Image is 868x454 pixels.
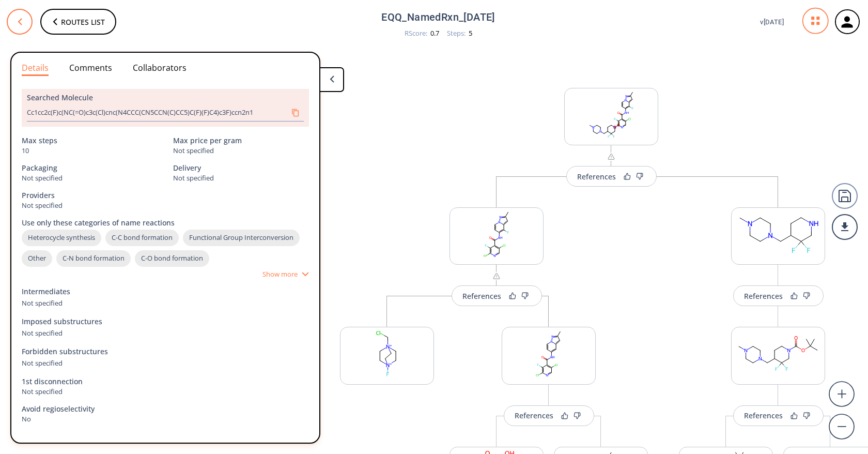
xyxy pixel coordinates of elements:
div: 1st disconnection [22,378,309,385]
div: Not specified [22,328,309,338]
span: Functional Group Interconversion [183,233,300,243]
span: C-O bond formation [135,253,209,264]
button: Comments [69,64,112,74]
div: References [577,173,616,180]
span: Other [22,253,52,264]
button: References [566,166,657,187]
div: Use only these categories of name reactions [22,219,309,226]
span: v [DATE] [760,19,784,25]
div: Searched Molecule [27,94,304,101]
span: C-C bond formation [105,233,179,243]
h4: EQQ_NamedRxn_[DATE] [381,12,495,22]
div: Not specified [22,175,158,181]
div: Providers [22,192,309,199]
div: Not specified [173,147,309,154]
div: Avoid regioselectivity [22,405,309,413]
svg: Cc1cc2cc(NC(=O)c3c(Cl)cnc(Cl)c3F)ccn2n1 [502,327,595,380]
button: Details [22,64,49,76]
div: Max steps [22,137,158,144]
svg: CN1CCN(CC2CCN(C(=O)OC(C)(C)C)CC2(F)F)CC1 [732,327,825,380]
div: References [462,293,501,299]
button: References [452,285,542,306]
div: Packaging [22,164,158,172]
span: Routes list [61,19,105,25]
button: Copy to clipboard [287,104,304,121]
button: Routes list [40,9,116,35]
svg: F[N+]12CC[N+](CCl)(CC1)CC2 [340,327,433,380]
div: Steps : [447,30,472,37]
button: References [733,285,824,306]
div: Not specified [173,175,309,181]
span: C-N bond formation [56,253,131,264]
div: Cc1cc2c(F)c(NC(=O)c3c(Cl)cnc(N4CCC(CN5CCN(C)CC5)C(F)(F)C4)c3F)ccn2n1 [27,109,253,116]
div: References [744,412,783,419]
div: Not specified [22,358,309,368]
img: warning [492,272,501,280]
div: References [515,412,553,419]
div: No [22,416,309,422]
span: Heterocycle synthesis [22,233,101,243]
button: References [504,405,594,426]
div: Intermediates [22,288,309,295]
div: RScore : [405,30,439,37]
button: Collaborators [133,64,187,74]
div: Max price per gram [173,137,309,144]
button: References [733,405,824,426]
div: 10 [22,147,158,154]
div: Imposed substructures [22,318,309,325]
svg: Cc1cc2c(F)c(NC(=O)c3c(Cl)cnc(N4CCC(CN5CCN(C)CC5)C(F)(F)C4)c3F)ccn2n1 [565,88,658,141]
div: Show more [262,271,309,278]
img: warning [607,153,615,161]
div: Delivery [173,164,309,172]
svg: CN1CCN(CC2CCNCC2(F)F)CC1 [732,208,825,261]
div: Not specified [22,202,309,209]
div: Not specified [22,298,309,308]
svg: Cc1cc2c(F)c(NC(=O)c3c(Cl)cnc(Cl)c3F)ccn2n1 [450,208,543,261]
span: 0.7 [429,28,439,38]
div: References [744,293,783,299]
div: Not specified [22,388,309,395]
span: 5 [467,28,472,38]
div: Forbidden substructures [22,348,309,355]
